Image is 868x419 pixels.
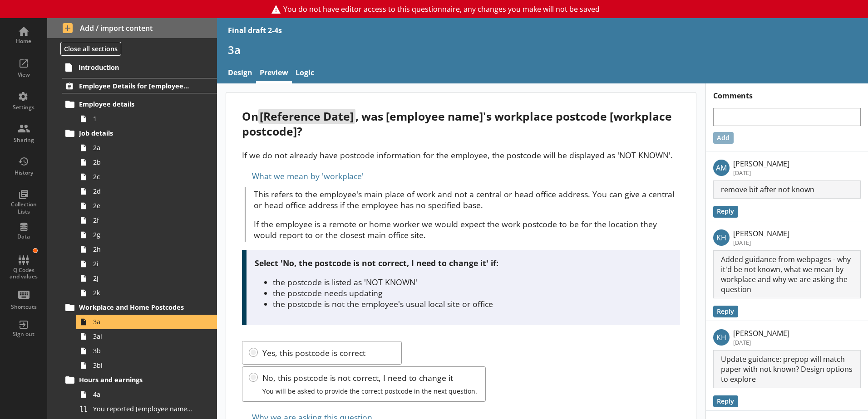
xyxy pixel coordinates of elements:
[62,300,217,315] a: Workplace and Home Postcodes
[76,329,217,344] a: 3ai
[733,229,789,239] p: [PERSON_NAME]
[8,303,39,311] div: Shortcuts
[76,271,217,286] a: 2j
[273,287,672,298] li: the postcode needs updating
[66,126,217,300] li: Job details2a2b2c2d2e2f2g2h2i2j2k
[8,71,39,78] div: View
[76,315,217,329] a: 3a
[93,390,194,399] span: 4a
[93,216,194,224] span: 2f
[62,126,217,141] a: Job details
[258,109,355,124] span: [Reference Date]
[242,169,680,183] div: What we mean by 'workplace'
[93,332,194,341] span: 3ai
[292,64,318,83] a: Logic
[93,245,194,253] span: 2h
[79,100,190,108] span: Employee details
[713,229,730,246] p: KH
[93,346,194,355] span: 3b
[713,250,861,298] p: Added guidance from webpages - why it'd be not known, what we mean by workplace and why we are as...
[76,257,217,271] a: 2i
[8,169,39,176] div: History
[93,158,194,166] span: 2b
[93,187,194,195] span: 2d
[93,317,194,326] span: 3a
[8,104,39,111] div: Settings
[93,230,194,239] span: 2g
[60,42,121,56] button: Close all sections
[62,97,217,112] a: Employee details
[242,109,680,139] div: On , was [employee name]'s workplace postcode [workplace postcode]?
[8,233,39,240] div: Data
[8,331,39,338] div: Sign out
[733,159,789,169] p: [PERSON_NAME]
[273,277,672,287] li: the postcode is listed as 'NOT KNOWN'
[79,375,190,384] span: Hours and earnings
[76,112,217,126] a: 1
[76,228,217,242] a: 2g
[76,358,217,373] a: 3bi
[76,213,217,228] a: 2f
[76,387,217,402] a: 4a
[93,404,194,413] span: You reported [employee name]'s pay period that included [Reference Date] to be [Untitled answer]....
[273,298,672,309] li: the postcode is not the employee's usual local site or office
[63,23,202,33] span: Add / import content
[79,129,190,137] span: Job details
[79,63,190,72] span: Introduction
[8,38,39,45] div: Home
[254,189,680,210] p: This refers to the employee's main place of work and not a central or head office address. You ca...
[76,199,217,213] a: 2e
[713,180,861,199] p: remove bit after not known
[713,350,861,388] p: Update guidance: prepop will match paper with not known? Design options to explore
[713,160,730,176] p: AM
[93,259,194,268] span: 2i
[76,170,217,184] a: 2c
[66,300,217,373] li: Workplace and Home Postcodes3a3ai3b3bi
[93,274,194,283] span: 2j
[93,172,194,181] span: 2c
[733,338,789,346] p: [DATE]
[76,184,217,199] a: 2d
[713,306,738,317] button: Reply
[76,155,217,170] a: 2b
[733,239,789,247] p: [DATE]
[93,143,194,152] span: 2a
[733,169,789,177] p: [DATE]
[8,136,39,144] div: Sharing
[228,43,857,57] h1: 3a
[713,395,738,407] button: Reply
[66,97,217,126] li: Employee details1
[62,78,217,93] a: Employee Details for [employee_name]
[713,329,730,346] p: KH
[76,402,217,416] a: You reported [employee name]'s pay period that included [Reference Date] to be [Untitled answer]....
[76,286,217,300] a: 2k
[76,141,217,155] a: 2a
[76,242,217,257] a: 2h
[713,206,738,218] button: Reply
[8,267,39,280] div: Q Codes and values
[255,258,498,268] strong: Select 'No, the postcode is not correct, I need to change it' if:
[93,114,194,123] span: 1
[62,60,217,74] a: Introduction
[8,201,39,215] div: Collection Lists
[79,303,190,312] span: Workplace and Home Postcodes
[76,344,217,358] a: 3b
[733,328,789,338] p: [PERSON_NAME]
[93,361,194,370] span: 3bi
[228,25,282,35] div: Final draft 2-4s
[256,64,292,83] a: Preview
[254,219,680,240] p: If the employee is a remote or home worker we would expect the work postcode to be for the locati...
[93,201,194,210] span: 2e
[242,150,680,161] p: If we do not already have postcode information for the employee, the postcode will be displayed a...
[62,373,217,387] a: Hours and earnings
[93,288,194,297] span: 2k
[224,64,256,83] a: Design
[79,82,190,90] span: Employee Details for [employee_name]
[47,18,217,38] button: Add / import content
